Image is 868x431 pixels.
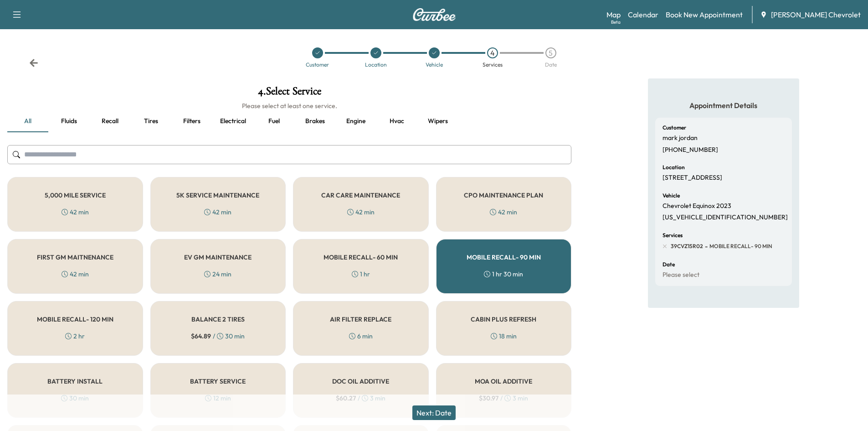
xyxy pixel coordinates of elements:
[191,332,245,341] div: / 30 min
[479,394,528,403] div: / 3 min
[365,62,387,68] div: Location
[7,110,571,132] div: basic tabs example
[61,394,89,403] div: 30 min
[62,208,89,217] div: 42 min
[48,110,89,132] button: Fluids
[663,213,788,222] p: [US_VEHICLE_IDENTIFICATION_NUMBER]
[663,165,685,170] h6: Location
[204,208,231,217] div: 42 min
[7,86,571,101] h1: 4 . Select Service
[176,192,259,198] h5: 5K SERVICE MAINTENANCE
[708,243,772,250] span: MOBILE RECALL- 90 MIN
[417,110,458,132] button: Wipers
[171,110,212,132] button: Filters
[204,270,231,279] div: 24 min
[45,192,106,198] h5: 5,000 MILE SERVICE
[487,47,498,58] div: 4
[663,134,698,142] p: mark jordan
[7,110,48,132] button: all
[663,146,718,154] p: [PHONE_NUMBER]
[376,110,417,132] button: Hvac
[663,262,675,267] h6: Date
[663,202,731,210] p: Chevrolet Equinox 2023
[335,110,376,132] button: Engine
[483,62,503,68] div: Services
[471,316,536,322] h5: CABIN PLUS REFRESH
[671,243,703,250] span: 39CVZ15R02
[663,233,683,238] h6: Services
[545,62,557,68] div: Date
[703,242,708,251] span: -
[771,9,861,20] span: [PERSON_NAME] Chevrolet
[294,110,335,132] button: Brakes
[191,332,211,341] span: $ 64.89
[545,47,556,58] div: 5
[29,58,38,68] div: Back
[475,378,532,384] h5: MOA OIL ADDITIVE
[606,9,621,20] a: MapBeta
[324,254,398,260] h5: MOBILE RECALL- 60 MIN
[655,100,792,110] h5: Appointment Details
[349,332,373,341] div: 6 min
[321,192,400,198] h5: CAR CARE MAINTENANCE
[184,254,252,260] h5: EV GM MAINTENANCE
[89,110,130,132] button: Recall
[336,394,356,403] span: $ 60.27
[490,208,517,217] div: 42 min
[191,316,245,322] h5: BALANCE 2 TIRES
[484,270,523,279] div: 1 hr 30 min
[491,332,517,341] div: 18 min
[62,270,89,279] div: 42 min
[190,378,246,384] h5: BATTERY SERVICE
[412,8,456,21] img: Curbee Logo
[37,254,113,260] h5: FIRST GM MAITNENANCE
[426,62,443,68] div: Vehicle
[332,378,389,384] h5: DOC OIL ADDITIVE
[7,101,571,110] h6: Please select at least one service.
[663,271,699,279] p: Please select
[205,394,231,403] div: 12 min
[663,174,722,182] p: [STREET_ADDRESS]
[663,193,680,198] h6: Vehicle
[306,62,329,68] div: Customer
[330,316,391,322] h5: AIR FILTER REPLACE
[464,192,543,198] h5: CPO MAINTENANCE PLAN
[611,19,621,26] div: Beta
[663,125,686,130] h6: Customer
[212,110,253,132] button: Electrical
[479,394,498,403] span: $ 30.97
[628,9,658,20] a: Calendar
[412,405,456,420] button: Next: Date
[37,316,113,322] h5: MOBILE RECALL- 120 MIN
[666,9,743,20] a: Book New Appointment
[336,394,385,403] div: / 3 min
[347,208,375,217] div: 42 min
[47,378,103,384] h5: BATTERY INSTALL
[65,332,85,341] div: 2 hr
[130,110,171,132] button: Tires
[467,254,541,260] h5: MOBILE RECALL- 90 MIN
[352,270,370,279] div: 1 hr
[253,110,294,132] button: Fuel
